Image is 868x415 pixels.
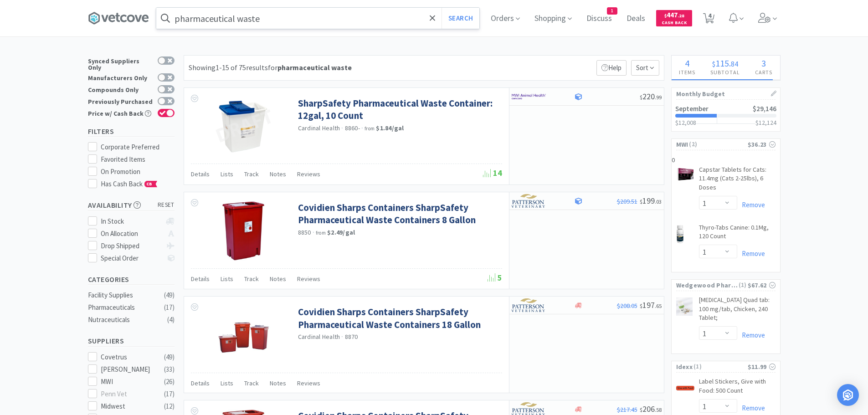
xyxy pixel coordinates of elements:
[101,364,157,375] div: [PERSON_NAME]
[221,379,233,387] span: Lists
[640,302,642,309] span: $
[88,109,153,117] div: Price w/ Cash Back
[676,379,694,397] img: b59de0c300db43529c337a623d9ae333_175019.png
[101,241,161,251] div: Drop Shipped
[662,20,687,26] span: Cash Back
[101,216,161,227] div: In Stock
[731,59,738,68] span: 84
[298,333,340,341] a: Cardinal Health
[214,201,273,261] img: ed67254a682c4a70b7d95873ef9ce385_654704.jpeg
[313,228,314,236] span: ·
[678,13,684,19] span: . 28
[270,379,286,387] span: Notes
[703,68,748,77] h4: Subtotal
[483,168,502,178] span: 14
[748,362,776,372] div: $11.99
[341,124,343,132] span: ·
[753,104,776,113] span: $29,146
[664,13,667,19] span: $
[164,302,175,313] div: ( 17 )
[596,60,627,76] p: Help
[675,118,696,127] span: $12,008
[512,194,546,208] img: f5e969b455434c6296c6d81ef179fa71_3.png
[699,15,718,24] a: 4
[88,302,162,313] div: Pharmaceuticals
[737,200,765,209] a: Remove
[676,88,776,100] h1: Monthly Budget
[640,198,642,205] span: $
[442,8,479,29] button: Search
[345,124,360,132] span: 8860-
[676,280,738,290] span: Wedgewood Pharmacy
[631,60,659,76] span: Sort
[617,302,637,310] span: $208.05
[101,389,157,400] div: Penn Vet
[361,124,363,132] span: ·
[101,166,175,177] div: On Promotion
[101,401,157,412] div: Midwest
[298,228,311,236] span: 8850
[761,57,766,69] span: 3
[676,167,694,181] img: 25e69ef2428e4cf59b1d00e428bbeb5f_319253.png
[268,63,352,72] span: for
[164,290,175,301] div: ( 49 )
[699,377,776,399] a: Label Stickers, Give with Food: 500 Count
[164,389,175,400] div: ( 17 )
[712,59,715,68] span: $
[685,57,689,69] span: 4
[699,165,776,196] a: Capstar Tablets for Cats: 11.4mg (Cats 2-25lbs), 6 Doses
[512,298,546,312] img: f5e969b455434c6296c6d81ef179fa71_3.png
[655,94,662,101] span: . 99
[664,10,684,19] span: 447
[715,57,729,69] span: 115
[191,170,210,178] span: Details
[88,336,175,346] h5: Suppliers
[297,275,320,283] span: Reviews
[101,376,157,387] div: MWI
[221,170,233,178] span: Lists
[214,306,273,365] img: adf0c7c9464d487f8df9cb211bc5f4d3_66130.jpeg
[640,406,642,413] span: $
[88,85,153,93] div: Compounds Only
[88,97,153,105] div: Previously Purchased
[101,154,175,165] div: Favorited Items
[737,404,765,412] a: Remove
[244,379,259,387] span: Track
[88,73,153,81] div: Manufacturers Only
[676,297,693,316] img: 91dafdef803f452ea252c63e680c5c5c_540326.jpeg
[672,100,780,131] a: September$29,146$12,008$12,124
[376,124,404,132] strong: $1.84 / gal
[655,302,662,309] span: . 65
[703,59,748,68] div: .
[759,118,776,127] span: 12,124
[244,170,259,178] span: Track
[277,63,352,72] strong: pharmaceutical waste
[737,331,765,339] a: Remove
[365,125,375,132] span: from
[488,272,502,283] span: 5
[164,376,175,387] div: ( 26 )
[316,230,326,236] span: from
[672,155,780,272] div: 0
[640,195,662,206] span: 199
[244,275,259,283] span: Track
[189,62,352,74] div: Showing 1-15 of 75 results
[699,296,776,326] a: [MEDICAL_DATA] Quad tab: 100 mg/tab, Chicken, 240 Tablet;
[101,142,175,153] div: Corporate Preferred
[699,223,776,245] a: Thyro-Tabs Canine: 0.1Mg, 120 Count
[748,280,776,290] div: $67.62
[214,97,273,156] img: 2318d9f142a04aa183039aa7f8fbf5e7_618105.png
[167,314,175,325] div: ( 4 )
[676,139,688,149] span: MWI
[297,379,320,387] span: Reviews
[583,15,616,23] a: Discuss1
[738,281,748,290] span: ( 1 )
[617,405,637,414] span: $217.45
[640,300,662,310] span: 197
[270,170,286,178] span: Notes
[748,139,776,149] div: $36.23
[607,8,617,14] span: 1
[327,228,355,236] strong: $2.49 / gal
[156,8,479,29] input: Search by item, sku, manufacturer, ingredient, size...
[737,249,765,258] a: Remove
